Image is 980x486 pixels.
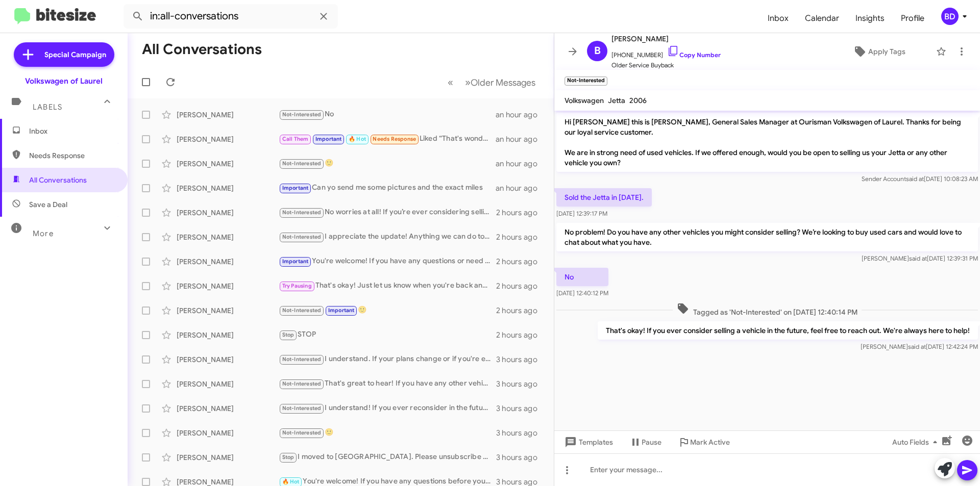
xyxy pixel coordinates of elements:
button: Mark Active [670,433,738,451]
span: Important [315,136,342,142]
span: Older Messages [471,77,535,88]
div: I understand! If you ever reconsider in the future, feel free to reach out. Meanwhile, if you're ... [279,402,496,414]
div: 2 hours ago [496,232,546,242]
span: Not-Interested [282,356,322,363]
a: Inbox [759,4,797,33]
div: 3 hours ago [496,403,546,414]
button: Next [459,72,542,93]
span: Not-Interested [282,429,322,436]
div: [PERSON_NAME] [177,428,279,438]
div: 2 hours ago [496,330,546,340]
span: Try Pausing [282,283,312,289]
div: [PERSON_NAME] [177,208,279,218]
div: 3 hours ago [496,354,546,365]
p: No problem! Do you have any other vehicles you might consider selling? We’re looking to buy used ... [556,223,978,251]
div: [PERSON_NAME] [177,110,279,120]
div: [PERSON_NAME] [177,159,279,169]
span: Sender Account [DATE] 10:08:23 AM [862,175,978,183]
div: [PERSON_NAME] [177,305,279,316]
button: Pause [621,433,670,451]
span: Not-Interested [282,405,322,412]
div: I understand. If your plans change or if you're ever interested in discussing your vehicle, feel ... [279,353,496,365]
div: [PERSON_NAME] [177,354,279,365]
div: [PERSON_NAME] [177,281,279,291]
span: Important [328,307,355,314]
a: Special Campaign [14,42,114,67]
span: All Conversations [29,175,87,185]
div: 3 hours ago [496,428,546,438]
span: said at [906,175,924,183]
p: Sold the Jetta in [DATE]. [556,188,652,207]
a: Calendar [797,4,847,33]
div: That's great to hear! If you have any other vehicles you'd like to sell, feel free to reach out. ... [279,378,496,390]
div: [PERSON_NAME] [177,452,279,463]
span: 2006 [629,96,647,105]
span: More [33,229,54,238]
div: 🙂 [279,304,496,316]
div: I appreciate the update! Anything we can do to help? Would love to earn your business! [279,231,496,243]
span: Not-Interested [282,209,322,216]
div: 2 hours ago [496,281,546,291]
span: said at [908,343,926,350]
span: Stop [282,331,295,338]
div: [PERSON_NAME] [177,330,279,340]
div: BD [941,8,959,25]
span: Not-Interested [282,380,322,387]
span: [PERSON_NAME] [DATE] 12:39:31 PM [862,254,978,262]
div: 3 hours ago [496,452,546,463]
span: 🔥 Hot [349,136,366,142]
span: Mark Active [690,433,730,451]
span: Pause [642,433,661,451]
div: Can yo send me some pictures and the exact miles [279,182,496,194]
button: Previous [442,72,459,93]
span: Needs Response [29,150,116,161]
span: Volkswagen [565,96,604,105]
a: Profile [893,4,933,33]
a: Copy Number [667,51,721,59]
h1: All Conversations [142,41,262,58]
button: Auto Fields [884,433,949,451]
div: I moved to [GEOGRAPHIC_DATA]. Please unsubscribe me [279,451,496,463]
div: [PERSON_NAME] [177,183,279,193]
span: [DATE] 12:40:12 PM [556,289,608,297]
small: Not-Interested [565,76,607,86]
span: B [594,43,601,59]
p: No [556,268,608,286]
div: an hour ago [496,134,546,144]
div: That's okay! Just let us know when you're back and ready to schedule an appointment. We're here t... [279,280,496,292]
span: Not-Interested [282,160,322,167]
span: Inbox [29,126,116,136]
span: Special Campaign [44,49,106,60]
span: Call Them [282,136,309,142]
div: You're welcome! If you have any questions or need assistance in the future, don't hesitate to con... [279,255,496,267]
div: [PERSON_NAME] [177,403,279,414]
div: 3 hours ago [496,379,546,389]
span: Insights [847,4,893,33]
div: Liked “That's wonderful to hear! We strive for a smooth experience. When you're ready to schedule... [279,133,496,145]
span: « [448,76,453,89]
div: [PERSON_NAME] [177,257,279,267]
input: Search [124,4,338,29]
div: 🙂 [279,158,496,169]
p: That's okay! If you ever consider selling a vehicle in the future, feel free to reach out. We're ... [598,321,978,340]
div: an hour ago [496,183,546,193]
div: 2 hours ago [496,208,546,218]
span: said at [909,254,927,262]
div: [PERSON_NAME] [177,134,279,144]
span: Needs Response [373,136,416,142]
span: 🔥 Hot [282,478,300,485]
span: Jetta [608,96,625,105]
nav: Page navigation example [442,72,542,93]
span: Not-Interested [282,111,322,118]
span: [PERSON_NAME] [DATE] 12:42:24 PM [861,343,978,350]
div: 🙂 [279,427,496,439]
span: Stop [282,454,295,461]
p: Hi [PERSON_NAME] this is [PERSON_NAME], General Sales Manager at Ourisman Volkswagen of Laurel. T... [556,113,978,172]
span: Important [282,185,309,191]
div: [PERSON_NAME] [177,379,279,389]
button: Templates [554,433,621,451]
span: [PERSON_NAME] [611,33,721,45]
